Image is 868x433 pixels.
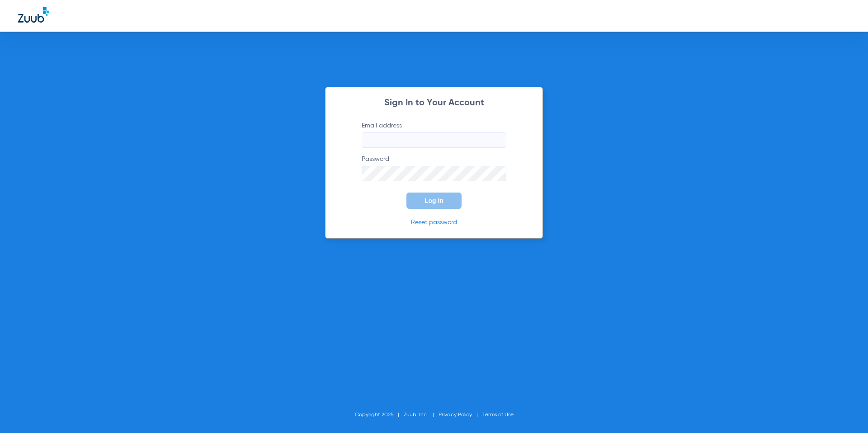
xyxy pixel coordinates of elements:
[18,7,49,23] img: Zuub Logo
[362,121,506,148] label: Email address
[362,155,506,181] label: Password
[404,410,439,419] li: Zuub, Inc.
[411,219,457,226] a: Reset password
[425,197,443,204] span: Log In
[355,410,404,419] li: Copyright 2025
[439,412,472,418] a: Privacy Policy
[406,193,462,209] button: Log In
[362,166,506,181] input: Password
[362,132,506,148] input: Email address
[482,412,514,418] a: Terms of Use
[348,99,520,108] h2: Sign In to Your Account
